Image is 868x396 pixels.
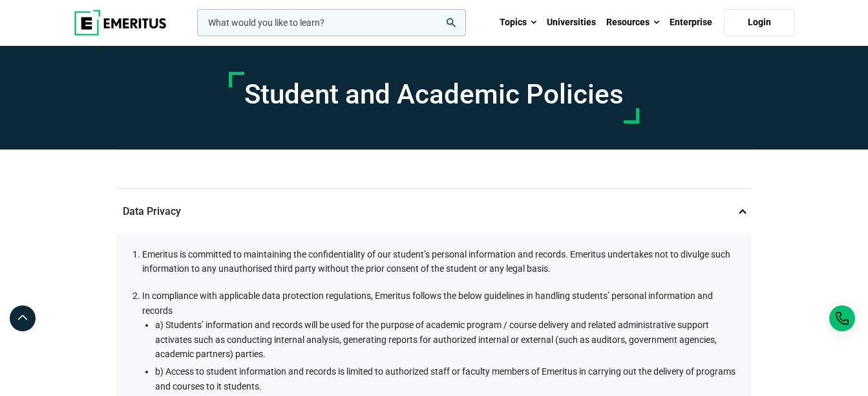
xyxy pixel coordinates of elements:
[244,78,624,111] h1: Student and Academic Policies
[724,9,795,36] a: Login
[155,364,739,393] li: b) Access to student information and records is limited to authorized staff or faculty members of...
[155,318,739,361] li: a) Students’ information and records will be used for the purpose of academic program / course de...
[197,9,466,36] input: woocommerce-product-search-field-0
[142,247,739,276] li: Emeritus is committed to maintaining the confidentiality of our student’s personal information an...
[116,189,752,234] p: Data Privacy
[142,289,739,393] li: In compliance with applicable data protection regulations, Emeritus follows the below guidelines ...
